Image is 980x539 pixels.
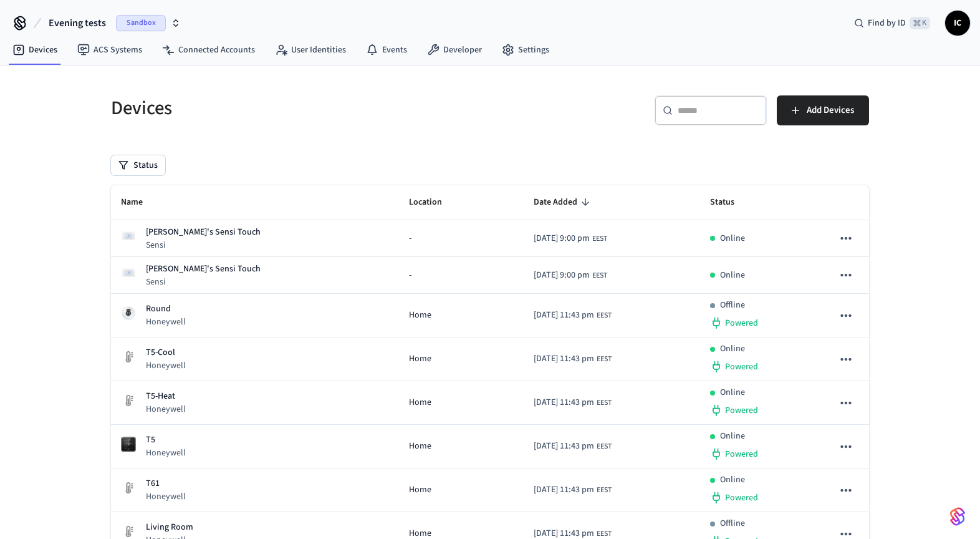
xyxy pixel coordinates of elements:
span: - [409,269,411,282]
span: Home [409,440,431,453]
span: Status [710,193,751,212]
span: IC [946,12,969,34]
p: Honeywell [146,447,186,459]
span: EEST [597,310,612,321]
img: thermostat_fallback [121,480,136,495]
div: Europe/Kiev [534,269,607,282]
span: Evening tests [49,16,106,31]
span: EEST [597,397,612,409]
span: Powered [725,317,758,329]
span: EEST [592,233,607,245]
h5: Devices [111,95,483,121]
p: Offline [720,299,745,312]
p: Honeywell [146,316,186,328]
p: T5-Cool [146,346,186,359]
img: thermostat_fallback [121,524,136,539]
p: Online [720,232,745,245]
div: Europe/Kiev [534,396,612,409]
p: Sensi [146,276,261,288]
p: Sensi [146,239,261,251]
a: Settings [492,39,559,61]
button: Add Devices [777,95,869,125]
img: Sensi Smart Thermostat (White) [121,228,136,243]
span: EEST [597,485,612,496]
div: Europe/Kiev [534,440,612,453]
span: [DATE] 11:43 pm [534,396,594,409]
p: Living Room [146,521,193,534]
span: [DATE] 11:43 pm [534,483,594,497]
p: Honeywell [146,403,186,415]
span: Home [409,309,431,322]
span: [DATE] 9:00 pm [534,232,590,245]
p: Honeywell [146,359,186,372]
p: Online [720,386,745,399]
a: ACS Systems [67,39,152,61]
span: ⌘ K [910,17,930,29]
p: Online [720,473,745,487]
span: Home [409,396,431,409]
p: [PERSON_NAME]'s Sensi Touch [146,263,261,276]
span: EEST [597,441,612,452]
img: thermostat_fallback [121,349,136,364]
span: [DATE] 9:00 pm [534,269,590,282]
a: Devices [2,39,67,61]
span: Name [121,193,159,212]
div: Find by ID⌘ K [844,12,940,34]
button: Status [111,155,165,175]
a: User Identities [265,39,356,61]
span: EEST [592,270,607,281]
p: T61 [146,477,186,490]
span: Sandbox [116,15,166,31]
span: Powered [725,361,758,373]
button: IC [945,11,970,36]
span: - [409,232,411,245]
img: thermostat_fallback [121,393,136,408]
div: Europe/Kiev [534,232,607,245]
img: honeywell_round [121,306,136,321]
span: Home [409,483,431,497]
p: Online [720,269,745,282]
img: SeamLogoGradient.69752ec5.svg [950,507,965,527]
span: [DATE] 11:43 pm [534,352,594,366]
p: [PERSON_NAME]'s Sensi Touch [146,226,261,239]
p: Offline [720,517,745,530]
span: EEST [597,354,612,365]
span: Date Added [534,193,593,212]
span: Add Devices [807,102,854,119]
span: Powered [725,404,758,417]
img: Sensi Smart Thermostat (White) [121,265,136,280]
div: Europe/Kiev [534,309,612,322]
span: Powered [725,448,758,460]
p: Honeywell [146,490,186,503]
p: T5-Heat [146,390,186,403]
p: Online [720,430,745,443]
img: honeywell_t5t6 [121,437,136,452]
span: Location [409,193,458,212]
span: [DATE] 11:43 pm [534,309,594,322]
div: Europe/Kiev [534,483,612,497]
p: T5 [146,434,186,447]
div: Europe/Kiev [534,352,612,366]
a: Connected Accounts [152,39,265,61]
span: Find by ID [868,17,906,29]
a: Events [356,39,417,61]
p: Round [146,303,186,316]
span: Powered [725,492,758,504]
p: Online [720,342,745,356]
span: [DATE] 11:43 pm [534,440,594,453]
a: Developer [417,39,492,61]
span: Home [409,352,431,366]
